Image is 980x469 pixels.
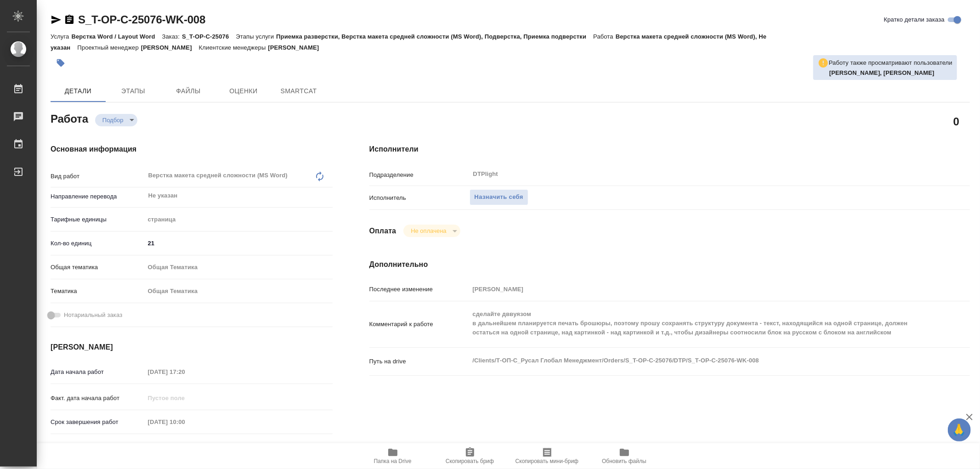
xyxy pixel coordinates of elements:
[56,85,100,97] span: Детали
[268,44,326,51] p: [PERSON_NAME]
[369,259,970,270] h4: Дополнительно
[354,443,431,469] button: Папка на Drive
[515,458,578,464] span: Скопировать мини-бриф
[145,212,333,227] div: страница
[77,44,141,51] p: Проектный менеджер
[953,113,959,129] h2: 0
[100,116,126,124] button: Подбор
[602,458,646,464] span: Обновить файлы
[470,189,528,205] button: Назначить себя
[829,58,952,68] p: Работу также просматривают пользователи
[948,418,971,441] button: 🙏
[51,33,71,40] p: Услуга
[51,53,71,73] button: Добавить тэг
[470,353,920,368] textarea: /Clients/Т-ОП-С_Русал Глобал Менеджмент/Orders/S_T-OP-C-25076/DTP/S_T-OP-C-25076-WK-008
[51,110,88,126] h2: Работа
[369,357,470,366] p: Путь на drive
[952,420,967,440] span: 🙏
[470,283,920,296] input: Пустое поле
[141,44,199,51] p: [PERSON_NAME]
[369,320,470,329] p: Комментарий к работе
[431,443,509,469] button: Скопировать бриф
[829,68,952,78] p: Оксютович Ирина, Гусельников Роман
[145,260,333,275] div: Общая Тематика
[446,458,494,464] span: Скопировать бриф
[145,237,333,250] input: ✎ Введи что-нибудь
[145,391,225,405] input: Пустое поле
[374,458,412,464] span: Папка на Drive
[145,365,225,379] input: Пустое поле
[182,33,236,40] p: S_T-OP-C-25076
[475,192,523,203] span: Назначить себя
[369,285,470,294] p: Последнее изменение
[71,33,162,40] p: Верстка Word / Layout Word
[884,15,945,24] span: Кратко детали заказа
[95,114,137,126] div: Подбор
[51,239,145,248] p: Кол-во единиц
[829,69,935,76] b: [PERSON_NAME], [PERSON_NAME]
[51,367,145,377] p: Дата начала работ
[369,170,470,180] p: Подразделение
[64,311,122,320] span: Нотариальный заказ
[369,193,470,203] p: Исполнитель
[145,415,225,429] input: Пустое поле
[51,144,333,155] h4: Основная информация
[593,33,616,40] p: Работа
[51,172,145,181] p: Вид работ
[236,33,276,40] p: Этапы услуги
[51,192,145,201] p: Направление перевода
[78,13,205,26] a: S_T-OP-C-25076-WK-008
[64,14,75,25] button: Скопировать ссылку
[51,418,145,427] p: Срок завершения работ
[145,283,333,299] div: Общая Тематика
[369,226,397,237] h4: Оплата
[408,227,449,235] button: Не оплачена
[403,225,460,237] div: Подбор
[277,85,321,97] span: SmartCat
[199,44,268,51] p: Клиентские менеджеры
[509,443,586,469] button: Скопировать мини-бриф
[51,14,62,25] button: Скопировать ссылку для ЯМессенджера
[586,443,663,469] button: Обновить файлы
[51,263,145,272] p: Общая тематика
[166,85,210,97] span: Файлы
[369,144,970,155] h4: Исполнители
[221,85,266,97] span: Оценки
[276,33,593,40] p: Приемка разверстки, Верстка макета средней сложности (MS Word), Подверстка, Приемка подверстки
[162,33,182,40] p: Заказ:
[111,85,155,97] span: Этапы
[51,215,145,224] p: Тарифные единицы
[51,394,145,403] p: Факт. дата начала работ
[51,342,333,353] h4: [PERSON_NAME]
[470,306,920,340] textarea: сделайте дввуязом в дальнейшем планируется печать брошюры, поэтому прошу сохранять структуру доку...
[51,287,145,296] p: Тематика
